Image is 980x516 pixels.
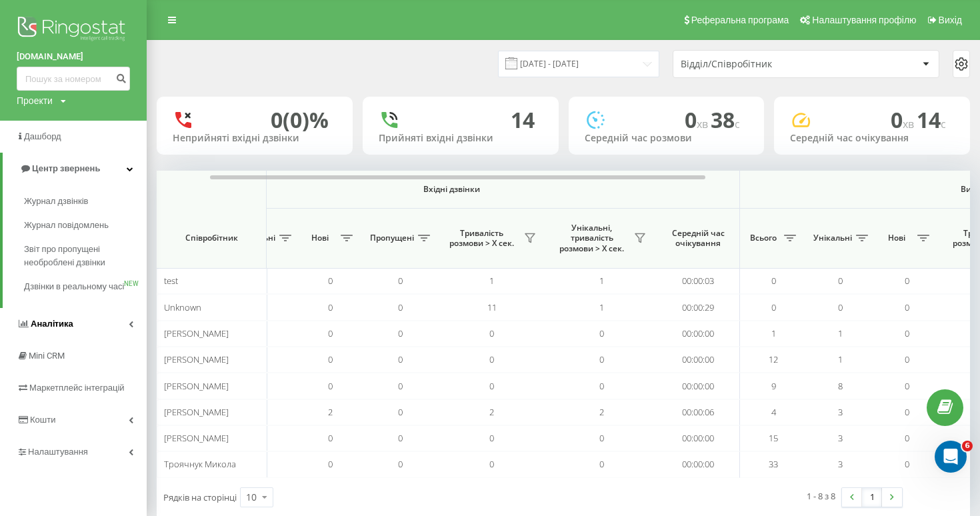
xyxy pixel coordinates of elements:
span: Рядків на сторінці [163,491,237,503]
td: 00:00:00 [657,425,740,451]
span: 0 [398,432,403,444]
span: 0 [905,275,909,287]
span: Унікальні, тривалість розмови > Х сек. [553,223,630,254]
span: 0 [398,275,403,287]
span: 0 [905,301,909,313]
span: [PERSON_NAME] [164,380,229,392]
span: Нові [880,233,913,243]
input: Пошук за номером [17,67,130,91]
span: 15 [769,432,778,444]
div: Відділ/Співробітник [681,59,840,70]
span: 0 [891,105,917,134]
span: 0 [599,353,604,365]
span: 2 [489,406,494,418]
a: Центр звернень [3,153,147,185]
div: 10 [246,491,257,504]
span: 2 [599,406,604,418]
span: 0 [905,406,909,418]
td: 00:00:06 [657,399,740,425]
span: 0 [328,380,333,392]
td: 00:00:00 [657,347,740,373]
span: 8 [838,380,843,392]
span: 0 [489,353,494,365]
span: 12 [769,353,778,365]
span: Нові [303,233,337,243]
span: Троячнук Микола [164,458,236,470]
span: 33 [769,458,778,470]
span: 3 [838,432,843,444]
span: Mini CRM [29,351,65,361]
span: Журнал дзвінків [24,195,88,208]
span: 1 [599,275,604,287]
span: 0 [838,275,843,287]
span: Дзвінки в реальному часі [24,280,124,293]
span: 0 [398,406,403,418]
td: 00:00:00 [657,321,740,347]
span: 0 [599,380,604,392]
span: 0 [489,327,494,339]
div: 0 (0)% [271,107,329,133]
span: 0 [905,432,909,444]
td: 00:00:29 [657,294,740,320]
span: 0 [328,353,333,365]
span: [PERSON_NAME] [164,327,229,339]
a: Журнал повідомлень [24,213,147,237]
span: 1 [838,327,843,339]
span: 4 [771,406,776,418]
span: 0 [905,327,909,339]
span: 3 [838,406,843,418]
span: 0 [328,458,333,470]
span: Середній час очікування [667,228,729,249]
span: Кошти [30,415,55,425]
span: 0 [599,458,604,470]
img: Ringostat logo [17,13,130,47]
span: 0 [905,458,909,470]
span: 3 [838,458,843,470]
span: Вхідні дзвінки [198,184,705,195]
span: Унікальні [813,233,852,243]
span: Дашборд [24,131,61,141]
span: 1 [489,275,494,287]
span: 0 [599,327,604,339]
div: Проекти [17,94,53,107]
a: 1 [862,488,882,507]
span: 9 [771,380,776,392]
a: Дзвінки в реальному часіNEW [24,275,147,299]
span: 1 [599,301,604,313]
span: 0 [771,275,776,287]
a: [DOMAIN_NAME] [17,50,130,63]
span: 0 [328,275,333,287]
span: Вихід [939,15,962,25]
span: 6 [962,441,973,451]
span: 0 [489,432,494,444]
span: Маркетплейс інтеграцій [29,383,125,393]
span: Налаштування профілю [812,15,916,25]
a: Звіт про пропущені необроблені дзвінки [24,237,147,275]
td: 00:00:03 [657,268,740,294]
span: Центр звернень [32,163,100,173]
span: Співробітник [168,233,255,243]
span: 0 [489,380,494,392]
span: 0 [398,327,403,339]
span: Unknown [164,301,201,313]
iframe: Intercom live chat [935,441,967,473]
span: 0 [398,458,403,470]
span: Пропущені [370,233,414,243]
span: 0 [328,432,333,444]
span: 1 [838,353,843,365]
span: 11 [487,301,497,313]
span: 0 [905,380,909,392]
div: 1 - 8 з 8 [807,489,835,503]
span: 14 [917,105,946,134]
span: хв [903,117,917,131]
span: хв [697,117,711,131]
span: [PERSON_NAME] [164,353,229,365]
span: Реферальна програма [691,15,789,25]
span: [PERSON_NAME] [164,406,229,418]
span: 0 [905,353,909,365]
div: Прийняті вхідні дзвінки [379,133,543,144]
span: Налаштування [28,447,88,457]
span: 0 [328,327,333,339]
div: Неприйняті вхідні дзвінки [173,133,337,144]
span: Тривалість розмови > Х сек. [443,228,520,249]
